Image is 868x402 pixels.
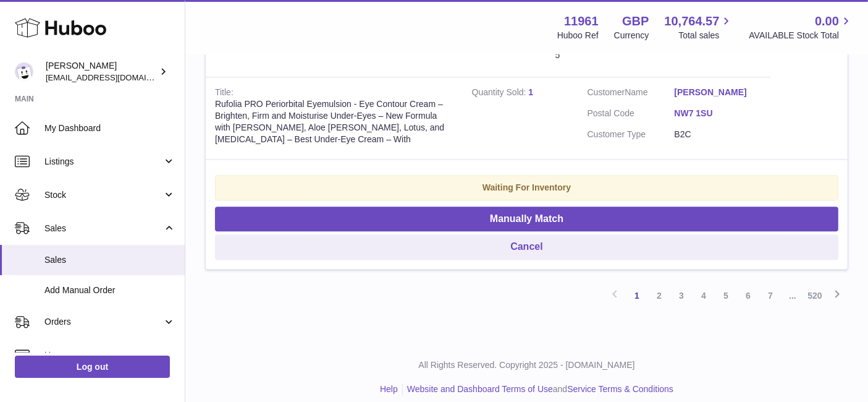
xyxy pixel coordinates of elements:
strong: Title [215,87,234,100]
a: 4 [693,284,715,307]
a: 10,764.57 Total sales [664,13,733,41]
a: NW7 1SU [674,108,761,119]
span: Listings [44,156,162,168]
span: Sales [44,254,175,266]
strong: Waiting For Inventory [482,182,571,192]
a: Help [380,384,398,394]
a: 0.00 AVAILABLE Stock Total [749,13,853,41]
span: 10,764.57 [664,13,719,30]
span: Total sales [678,30,733,41]
span: Orders [44,316,162,328]
a: 6 [737,284,759,307]
dt: Customer Type [588,129,675,140]
span: [EMAIL_ADDRESS][DOMAIN_NAME] [46,72,182,82]
span: Usage [44,349,175,361]
button: Cancel [215,234,838,260]
strong: Quantity Sold [472,87,529,100]
span: My Dashboard [44,122,175,134]
dd: B2C [674,129,761,140]
a: 1 [626,284,648,307]
a: 5 [715,284,737,307]
a: Website and Dashboard Terms of Use [407,384,553,394]
a: 7 [759,284,782,307]
a: 2 [648,284,670,307]
span: Add Manual Order [44,284,175,296]
span: ... [782,284,804,307]
strong: 11961 [564,13,599,30]
div: Currency [614,30,649,41]
span: 0.00 [815,13,839,30]
a: [PERSON_NAME] [674,87,761,98]
a: Log out [15,356,170,378]
a: Service Terms & Conditions [567,384,673,394]
li: and [403,383,673,395]
strong: GBP [622,13,649,30]
div: Rufolia PRO Periorbital Eyemulsion - Eye Contour Cream – Brighten, Firm and Moisturise Under-Eyes... [215,98,453,145]
p: All Rights Reserved. Copyright 2025 - [DOMAIN_NAME] [195,359,858,371]
dt: Postal Code [588,108,675,122]
button: Manually Match [215,207,838,232]
img: internalAdmin-11961@internal.huboo.com [15,62,33,81]
div: [PERSON_NAME] [46,60,157,83]
span: Sales [44,223,162,234]
a: 520 [804,284,826,307]
a: 1 [528,87,533,97]
span: Stock [44,189,162,201]
span: Customer [588,87,625,97]
a: 3 [670,284,693,307]
dt: Name [588,87,675,101]
span: AVAILABLE Stock Total [749,30,853,41]
div: Huboo Ref [557,30,599,41]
